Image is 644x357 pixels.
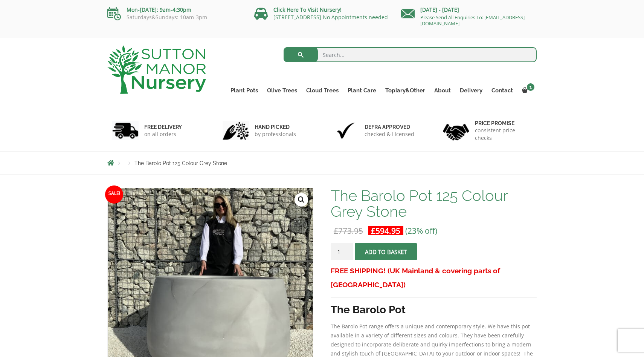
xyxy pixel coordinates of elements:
a: View full-screen image gallery [295,193,308,207]
button: Add to basket [355,243,417,260]
nav: Breadcrumbs [107,160,537,166]
p: [DATE] - [DATE] [401,5,537,14]
span: (23% off) [405,225,437,236]
img: 1.jpg [112,121,139,140]
input: Product quantity [331,243,353,260]
span: 1 [527,83,534,91]
span: The Barolo Pot 125 Colour Grey Stone [134,160,227,166]
a: 1 [517,85,537,96]
p: by professionals [255,130,296,138]
img: 2.jpg [223,121,249,140]
a: About [430,85,455,96]
a: Olive Trees [262,85,302,96]
h6: hand picked [255,124,296,130]
h1: The Barolo Pot 125 Colour Grey Stone [331,188,537,219]
bdi: 773.95 [334,225,363,236]
span: Sale! [105,185,123,204]
a: Plant Pots [226,85,262,96]
h6: FREE DELIVERY [144,124,182,130]
strong: The Barolo Pot [331,303,406,316]
h3: FREE SHIPPING! (UK Mainland & covering parts of [GEOGRAPHIC_DATA]) [331,264,537,292]
img: 4.jpg [443,119,469,142]
a: [STREET_ADDRESS] No Appointments needed [273,14,388,21]
p: on all orders [144,130,182,138]
span: £ [371,225,375,236]
img: logo [107,45,206,94]
input: Search... [284,47,537,62]
a: Topiary&Other [381,85,430,96]
a: Contact [487,85,517,96]
p: Mon-[DATE]: 9am-4:30pm [107,5,243,14]
a: Plant Care [343,85,381,96]
h6: Price promise [475,120,532,127]
p: checked & Licensed [365,130,414,138]
bdi: 594.95 [371,225,400,236]
a: Click Here To Visit Nursery! [273,6,342,13]
a: Delivery [455,85,487,96]
span: £ [334,225,338,236]
a: Cloud Trees [302,85,343,96]
p: Saturdays&Sundays: 10am-3pm [107,14,243,20]
p: consistent price checks [475,127,532,142]
a: Please Send All Enquiries To: [EMAIL_ADDRESS][DOMAIN_NAME] [420,14,525,27]
img: 3.jpg [333,121,359,140]
h6: Defra approved [365,124,414,130]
